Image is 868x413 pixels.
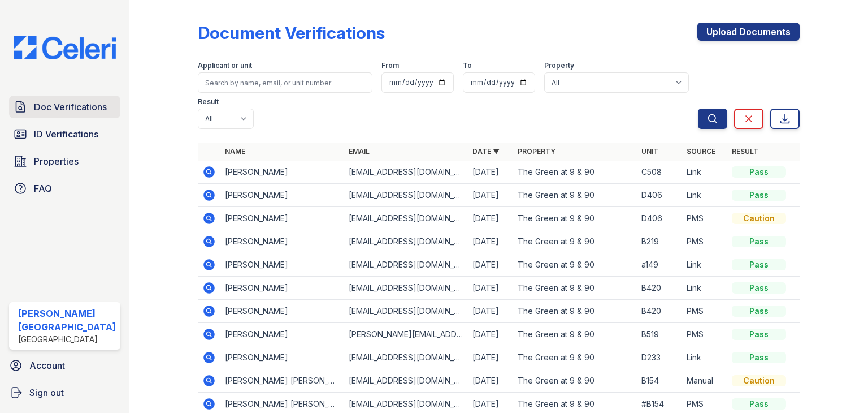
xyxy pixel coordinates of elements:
a: Name [225,147,245,156]
td: Link [682,346,727,369]
img: CE_Logo_Blue-a8612792a0a2168367f1c8372b55b34899dd931a85d93a1a3d3e32e68fde9ad4.png [5,36,125,59]
td: PMS [682,230,727,253]
div: Pass [732,352,786,363]
a: Email [349,147,370,156]
td: Link [682,161,727,184]
td: [EMAIL_ADDRESS][DOMAIN_NAME] [344,184,468,207]
div: Pass [732,306,786,317]
div: [GEOGRAPHIC_DATA] [18,334,116,345]
label: Result [198,97,219,106]
td: [EMAIL_ADDRESS][DOMAIN_NAME] [344,207,468,230]
div: Pass [732,166,786,178]
td: [DATE] [468,323,513,346]
td: [PERSON_NAME] [220,323,344,346]
a: Sign out [5,381,125,404]
td: [PERSON_NAME] [220,277,344,300]
input: Search by name, email, or unit number [198,72,372,93]
td: The Green at 9 & 90 [513,346,637,369]
span: Properties [34,154,79,168]
td: [DATE] [468,184,513,207]
td: C508 [637,161,682,184]
div: Pass [732,236,786,247]
td: Link [682,277,727,300]
span: Account [29,359,65,372]
div: Pass [732,398,786,410]
td: The Green at 9 & 90 [513,184,637,207]
td: B420 [637,300,682,323]
td: [DATE] [468,300,513,323]
td: The Green at 9 & 90 [513,207,637,230]
td: [PERSON_NAME] [220,161,344,184]
td: [DATE] [468,277,513,300]
span: FAQ [34,182,52,195]
td: The Green at 9 & 90 [513,369,637,393]
td: [PERSON_NAME] [220,300,344,323]
span: Sign out [29,386,64,399]
span: ID Verifications [34,127,98,141]
div: [PERSON_NAME][GEOGRAPHIC_DATA] [18,307,116,334]
td: [EMAIL_ADDRESS][DOMAIN_NAME] [344,369,468,393]
td: B519 [637,323,682,346]
td: PMS [682,207,727,230]
td: [PERSON_NAME] [220,346,344,369]
td: B219 [637,230,682,253]
a: Date ▼ [472,147,500,156]
td: [PERSON_NAME][EMAIL_ADDRESS][DOMAIN_NAME] [344,323,468,346]
td: [EMAIL_ADDRESS][DOMAIN_NAME] [344,300,468,323]
td: PMS [682,323,727,346]
div: Pass [732,329,786,340]
td: a149 [637,253,682,277]
td: [EMAIL_ADDRESS][DOMAIN_NAME] [344,253,468,277]
a: Account [5,354,125,377]
label: To [463,61,472,70]
td: The Green at 9 & 90 [513,323,637,346]
td: [PERSON_NAME] [220,253,344,277]
td: D406 [637,207,682,230]
td: [DATE] [468,369,513,393]
td: [EMAIL_ADDRESS][DOMAIN_NAME] [344,277,468,300]
td: [PERSON_NAME] [220,207,344,230]
a: Result [732,147,758,156]
div: Pass [732,259,786,270]
label: Applicant or unit [198,61,252,70]
div: Document Verifications [198,23,385,43]
td: D233 [637,346,682,369]
td: B420 [637,277,682,300]
a: Upload Documents [697,23,800,41]
td: [DATE] [468,253,513,277]
a: Properties [9,150,120,173]
td: The Green at 9 & 90 [513,253,637,277]
td: Link [682,184,727,207]
td: Link [682,253,727,277]
td: [DATE] [468,207,513,230]
td: [DATE] [468,346,513,369]
td: Manual [682,369,727,393]
td: [EMAIL_ADDRESS][DOMAIN_NAME] [344,230,468,253]
td: The Green at 9 & 90 [513,277,637,300]
div: Pass [732,282,786,294]
td: The Green at 9 & 90 [513,230,637,253]
td: D406 [637,184,682,207]
div: Caution [732,375,786,386]
td: The Green at 9 & 90 [513,300,637,323]
td: [DATE] [468,230,513,253]
td: B154 [637,369,682,393]
a: ID Verifications [9,123,120,145]
td: PMS [682,300,727,323]
span: Doc Verifications [34,100,107,114]
div: Caution [732,213,786,224]
td: [PERSON_NAME] [220,184,344,207]
a: Source [687,147,715,156]
td: The Green at 9 & 90 [513,161,637,184]
div: Pass [732,190,786,201]
td: [EMAIL_ADDRESS][DOMAIN_NAME] [344,346,468,369]
td: [PERSON_NAME] [220,230,344,253]
a: Doc Verifications [9,96,120,118]
label: Property [544,61,574,70]
a: Property [518,147,555,156]
a: FAQ [9,177,120,200]
td: [EMAIL_ADDRESS][DOMAIN_NAME] [344,161,468,184]
label: From [381,61,399,70]
td: [PERSON_NAME] [PERSON_NAME] [220,369,344,393]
